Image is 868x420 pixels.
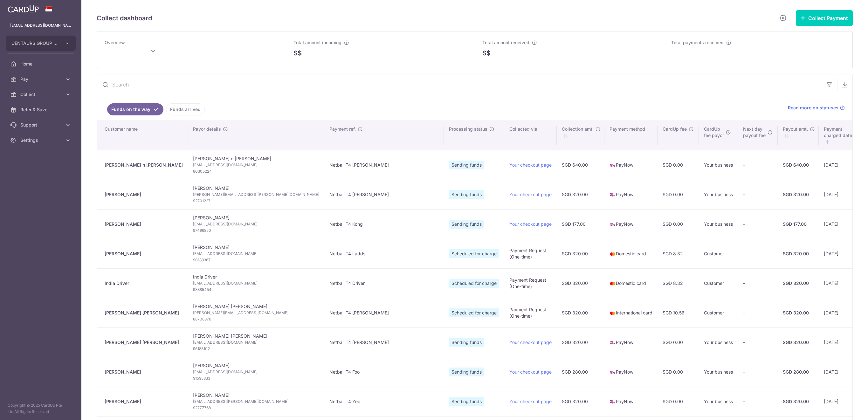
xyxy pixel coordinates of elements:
td: [DATE] [819,298,863,327]
td: SGD 0.00 [658,357,699,387]
span: Sending funds [449,338,484,347]
td: India Driver [188,268,324,298]
td: PayNow [604,357,658,387]
td: International card [604,298,658,327]
span: Refer & Save [20,107,62,113]
td: [DATE] [819,150,863,180]
td: Netball T4 [PERSON_NAME] [324,327,444,357]
td: Netball T4 Kong [324,209,444,239]
td: SGD 640.00 [557,150,604,180]
div: [PERSON_NAME] [PERSON_NAME] [105,310,183,316]
div: SGD 320.00 [783,251,814,257]
td: SGD 8.32 [658,239,699,268]
span: CENTAURS GROUP PRIVATE LIMITED [11,40,59,46]
span: Total amount received [482,40,529,45]
td: [DATE] [819,180,863,209]
img: paynow-md-4fe65508ce96feda548756c5ee0e473c78d4820b8ea51387c6e4ad89e58a5e61.png [610,221,616,228]
span: [EMAIL_ADDRESS][DOMAIN_NAME] [193,369,319,375]
span: [EMAIL_ADDRESS][PERSON_NAME][DOMAIN_NAME] [193,398,319,405]
td: PayNow [604,180,658,209]
span: CardUp fee [663,126,687,132]
div: [PERSON_NAME] [105,369,183,375]
td: PayNow [604,209,658,239]
td: Netball T4 Ladds [324,239,444,268]
div: [PERSON_NAME] n [PERSON_NAME] [105,162,183,168]
span: 91595833 [193,375,319,382]
td: SGD 0.00 [658,327,699,357]
img: paynow-md-4fe65508ce96feda548756c5ee0e473c78d4820b8ea51387c6e4ad89e58a5e61.png [610,369,616,375]
div: [PERSON_NAME] [105,221,183,227]
a: Funds on the way [107,103,163,115]
td: Netball T4 Yeo [324,387,444,416]
td: - [738,239,778,268]
span: Total amount incoming [293,40,341,45]
span: 98885454 [193,286,319,293]
div: SGD 280.00 [783,369,814,375]
div: SGD 640.00 [783,162,814,168]
td: Your business [699,387,738,416]
td: Customer [699,268,738,298]
td: SGD 280.00 [557,357,604,387]
td: SGD 10.56 [658,298,699,327]
span: Sending funds [449,368,484,376]
th: Payout amt. : activate to sort column ascending [778,121,819,150]
img: paynow-md-4fe65508ce96feda548756c5ee0e473c78d4820b8ea51387c6e4ad89e58a5e61.png [610,340,616,346]
span: Pay [20,76,62,82]
td: [PERSON_NAME] [PERSON_NAME] [188,298,324,327]
td: [PERSON_NAME] [188,387,324,416]
td: SGD 177.00 [557,209,604,239]
img: paynow-md-4fe65508ce96feda548756c5ee0e473c78d4820b8ea51387c6e4ad89e58a5e61.png [610,162,616,169]
div: [PERSON_NAME] [105,251,183,257]
td: - [738,209,778,239]
span: 80305224 [193,168,319,175]
img: mastercard-sm-87a3fd1e0bddd137fecb07648320f44c262e2538e7db6024463105ddbc961eb2.png [610,280,616,287]
th: CardUp fee [658,121,699,150]
span: [PERSON_NAME][EMAIL_ADDRESS][DOMAIN_NAME] [193,310,319,316]
td: Customer [699,239,738,268]
th: Next daypayout fee [738,121,778,150]
img: CardUp [8,5,39,13]
span: Collect [20,91,62,98]
td: Domestic card [604,268,658,298]
div: India Driver [105,280,183,286]
td: SGD 8.32 [658,268,699,298]
span: Payment charged date [824,126,852,139]
th: CardUpfee payor [699,121,738,150]
a: Your checkout page [509,162,552,168]
td: PayNow [604,150,658,180]
button: CENTAURS GROUP PRIVATE LIMITED [6,36,76,51]
td: [PERSON_NAME] [PERSON_NAME] [188,327,324,357]
span: Payout amt. [783,126,808,132]
span: Sending funds [449,220,484,229]
a: Your checkout page [509,340,552,345]
span: [EMAIL_ADDRESS][DOMAIN_NAME] [193,162,319,168]
td: [DATE] [819,357,863,387]
th: Payment ref. [324,121,444,150]
th: Collected via [504,121,557,150]
img: mastercard-sm-87a3fd1e0bddd137fecb07648320f44c262e2538e7db6024463105ddbc961eb2.png [610,251,616,257]
img: paynow-md-4fe65508ce96feda548756c5ee0e473c78d4820b8ea51387c6e4ad89e58a5e61.png [610,192,616,198]
div: SGD 320.00 [783,280,814,286]
div: SGD 320.00 [783,339,814,346]
td: Your business [699,180,738,209]
div: SGD 177.00 [783,221,814,227]
td: Payment Request (One-time) [504,239,557,268]
img: paynow-md-4fe65508ce96feda548756c5ee0e473c78d4820b8ea51387c6e4ad89e58a5e61.png [610,399,616,405]
span: Next day payout fee [743,126,766,139]
a: Read more on statuses [788,105,845,111]
td: SGD 320.00 [557,268,604,298]
span: Processing status [449,126,487,132]
span: Overview [105,40,125,45]
td: SGD 320.00 [557,387,604,416]
span: 96188102 [193,346,319,352]
h5: Collect dashboard [97,13,152,23]
td: Your business [699,209,738,239]
td: Netball T4 [PERSON_NAME] [324,150,444,180]
div: [PERSON_NAME] [105,398,183,405]
td: Your business [699,327,738,357]
td: Payment Request (One-time) [504,268,557,298]
div: [PERSON_NAME] [PERSON_NAME] [105,339,183,346]
span: Payor details [193,126,221,132]
span: 92701227 [193,198,319,204]
th: Customer name [97,121,188,150]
